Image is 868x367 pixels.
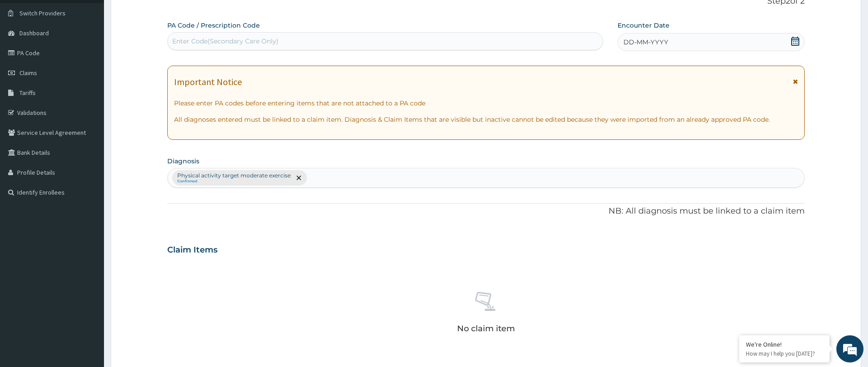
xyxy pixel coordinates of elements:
h3: Claim Items [167,245,217,255]
label: Encounter Date [618,21,670,30]
div: Enter Code(Secondary Care Only) [172,37,278,46]
p: NB: All diagnosis must be linked to a claim item [167,205,804,217]
div: Chat with us now [47,51,152,62]
p: No claim item [457,324,515,333]
p: All diagnoses entered must be linked to a claim item. Diagnosis & Claim Items that are visible bu... [174,115,797,124]
label: Diagnosis [167,157,199,166]
div: We're Online! [746,340,823,348]
img: d_794563401_company_1708531726252_794563401 [17,45,37,68]
span: We're online! [52,114,125,205]
span: Dashboard [19,29,49,37]
h1: Important Notice [174,77,242,87]
p: Please enter PA codes before entering items that are not attached to a PA code [174,99,797,108]
span: DD-MM-YYYY [623,38,668,47]
span: Switch Providers [19,9,66,17]
textarea: Type your message and hit 'Enter' [5,247,172,279]
p: How may I help you today? [746,350,823,357]
span: Tariffs [19,89,36,97]
label: PA Code / Prescription Code [167,21,260,30]
span: Claims [19,69,37,77]
div: Minimize live chat window [148,5,170,26]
